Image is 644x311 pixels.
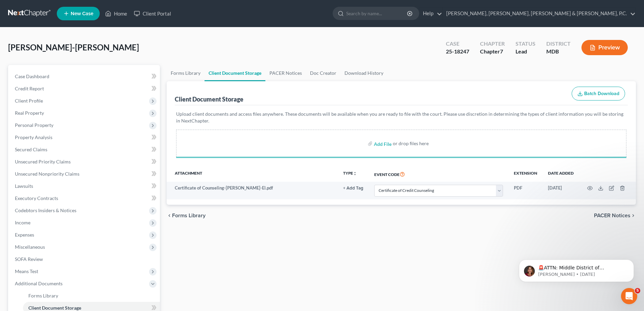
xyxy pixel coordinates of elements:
th: Event Code [369,166,508,182]
span: Means Test [15,268,38,274]
button: chevron_left Forms Library [167,213,206,218]
span: Unsecured Priority Claims [15,159,71,164]
span: Batch Download [584,91,619,96]
a: Home [102,7,130,20]
span: Additional Documents [15,281,63,286]
span: 5 [635,288,640,293]
div: MDB [546,48,571,55]
span: PACER Notices [594,213,630,218]
div: 25-18247 [446,48,469,55]
iframe: Intercom live chat [621,288,637,304]
a: SOFA Review [9,253,160,265]
p: Upload client documents and access files anywhere. These documents will be available when you are... [176,111,626,124]
span: Property Analysis [15,134,52,140]
td: PDF [508,182,543,199]
iframe: Intercom notifications message [509,245,644,293]
button: TYPEunfold_more [343,171,357,176]
a: Case Dashboard [9,70,160,83]
i: unfold_more [353,172,357,176]
span: Unsecured Nonpriority Claims [15,171,79,177]
div: Case [446,40,469,48]
span: 7 [500,48,503,54]
span: Expenses [15,232,34,238]
a: Help [420,7,442,20]
span: Executory Contracts [15,195,58,201]
a: Forms Library [167,65,205,81]
span: Case Dashboard [15,73,49,79]
span: SOFA Review [15,256,43,262]
span: New Case [71,11,93,16]
span: Personal Property [15,122,53,128]
a: Lawsuits [9,180,160,192]
th: Extension [508,166,543,182]
td: [DATE] [543,182,579,199]
div: Chapter [480,40,505,48]
span: Secured Claims [15,147,47,152]
span: Forms Library [28,293,58,298]
span: Forms Library [172,213,206,218]
a: Credit Report [9,83,160,95]
a: Doc Creator [306,65,340,81]
th: Attachment [167,166,338,182]
span: Miscellaneous [15,244,45,250]
div: Chapter [480,48,505,55]
div: Client Document Storage [175,95,243,103]
span: Client Profile [15,98,43,104]
div: District [546,40,571,48]
a: Unsecured Nonpriority Claims [9,168,160,180]
div: Status [516,40,535,48]
a: Client Document Storage [205,65,265,81]
a: Secured Claims [9,143,160,156]
span: Lawsuits [15,183,33,189]
span: Income [15,220,30,225]
button: + Add Tag [343,186,363,191]
th: Date added [543,166,579,182]
div: or drop files here [393,140,429,147]
button: PACER Notices chevron_right [594,213,636,218]
span: Codebtors Insiders & Notices [15,207,76,213]
a: PACER Notices [265,65,306,81]
input: Search by name... [346,7,408,20]
a: Executory Contracts [9,192,160,204]
span: Credit Report [15,86,44,91]
a: Unsecured Priority Claims [9,156,160,168]
td: Certificate of Counseling-[PERSON_NAME]-El.pdf [167,182,338,199]
a: Property Analysis [9,131,160,143]
button: Preview [581,40,628,55]
a: Forms Library [23,290,160,302]
span: Real Property [15,110,44,116]
span: [PERSON_NAME]-[PERSON_NAME] [8,42,139,52]
div: Lead [516,48,535,55]
a: Download History [340,65,387,81]
i: chevron_left [167,213,172,218]
span: Client Document Storage [28,305,81,311]
i: chevron_right [630,213,636,218]
a: Client Portal [130,7,174,20]
a: [PERSON_NAME], [PERSON_NAME], [PERSON_NAME] & [PERSON_NAME], P.C. [443,7,636,20]
button: Batch Download [572,87,625,101]
a: + Add Tag [343,185,363,191]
